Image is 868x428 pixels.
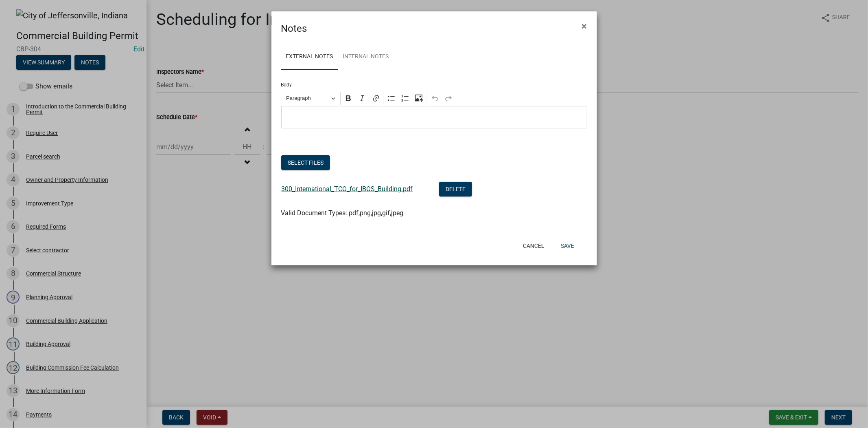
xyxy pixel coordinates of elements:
a: External Notes [281,44,338,70]
h4: Notes [281,21,307,36]
button: Cancel [516,238,551,253]
div: Editor toolbar [281,90,587,106]
button: Paragraph, Heading [282,92,339,105]
wm-modal-confirm: Delete Document [439,186,472,194]
button: Close [575,15,594,38]
a: 300_International_TCO_for_IBOS_Building.pdf [282,185,413,193]
button: Delete [439,182,472,196]
label: Body [281,82,292,87]
span: Valid Document Types: pdf,png,jpg,gif,jpeg [281,209,404,217]
span: × [582,20,587,32]
span: Paragraph [286,93,328,103]
button: Select files [281,155,330,170]
a: Internal Notes [338,44,394,70]
div: Editor editing area: main. Press Alt+0 for help. [281,106,587,128]
button: Save [554,238,581,253]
